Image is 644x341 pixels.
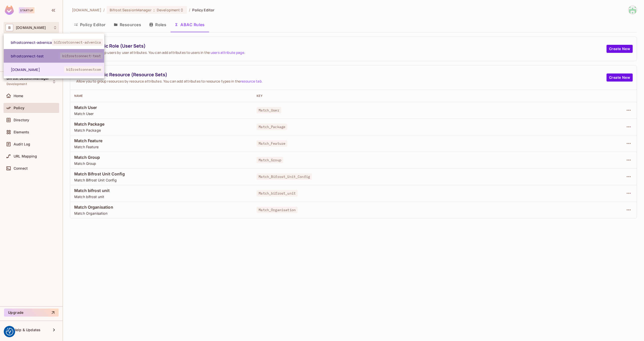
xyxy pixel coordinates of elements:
span: bifrostconnectcom [64,66,103,73]
span: bifrostconnect-test [11,54,60,58]
span: bifrostconnect-advenica [11,40,52,45]
button: Consent Preferences [6,328,13,335]
span: bifrostconnect-test [60,53,103,59]
span: bifrostconnect-advenica [52,39,103,46]
img: Revisit consent button [6,328,13,335]
span: [DOMAIN_NAME] [11,67,64,72]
